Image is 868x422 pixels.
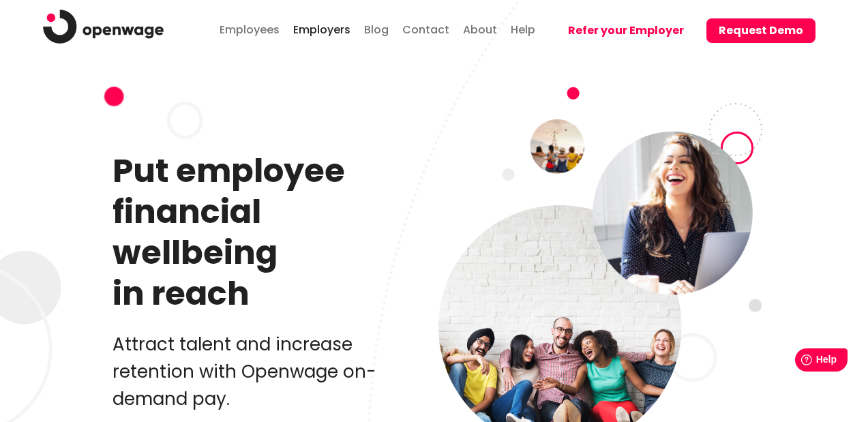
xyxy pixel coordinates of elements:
a: Request Demo [696,5,815,59]
a: Contact [399,10,453,47]
h1: Put employee financial wellbeing in reach [113,151,425,314]
p: Attract talent and increase retention with Openwage on-demand pay. [113,331,425,412]
button: Refer your Employer [556,18,696,43]
img: logo.png [43,10,164,44]
iframe: Help widget launcher [747,343,853,381]
a: About [460,10,500,47]
a: Employers [290,10,354,47]
a: Employees [216,10,283,47]
button: Request Demo [706,18,815,43]
a: Help [507,10,539,47]
a: Refer your Employer [545,5,696,59]
a: Blog [361,10,392,47]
